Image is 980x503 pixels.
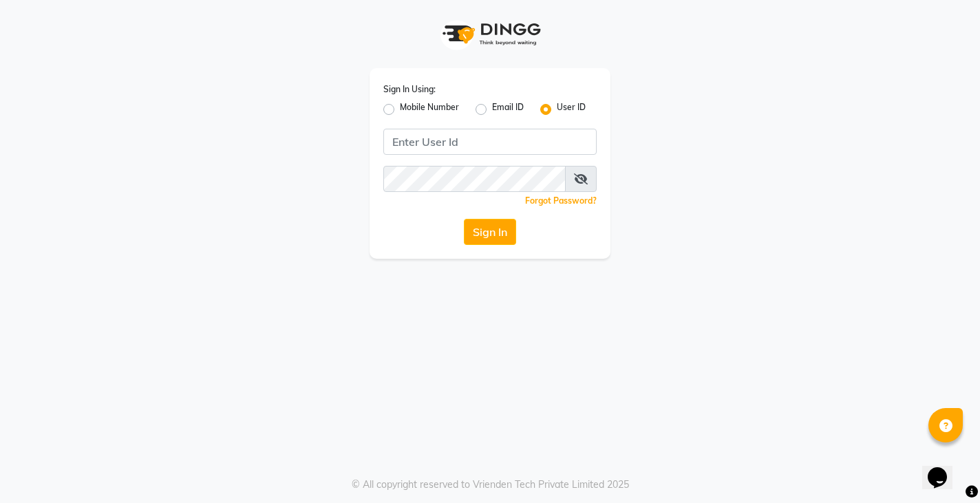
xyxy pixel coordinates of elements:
[464,219,516,245] button: Sign In
[557,101,586,118] label: User ID
[383,83,436,96] label: Sign In Using:
[435,14,545,54] img: logo1.svg
[525,195,597,206] a: Forgot Password?
[492,101,524,118] label: Email ID
[400,101,459,118] label: Mobile Number
[922,448,966,489] iframe: chat widget
[383,129,597,155] input: Username
[383,166,566,192] input: Username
